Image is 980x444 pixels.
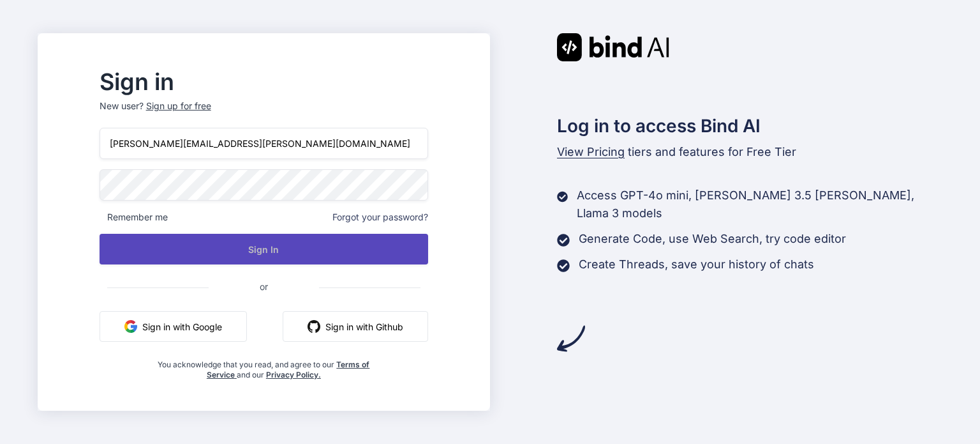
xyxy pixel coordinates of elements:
[209,271,319,302] span: or
[557,145,625,158] span: View Pricing
[577,187,942,222] p: Access GPT-4o mini, [PERSON_NAME] 3.5 [PERSON_NAME], Llama 3 models
[579,256,814,273] p: Create Threads, save your history of chats
[308,320,320,333] img: github
[579,230,846,248] p: Generate Code, use Web Search, try code editor
[557,143,942,161] p: tiers and features for Free Tier
[100,211,168,224] span: Remember me
[100,311,247,342] button: Sign in with Google
[154,352,374,380] div: You acknowledge that you read, and agree to our and our
[100,72,428,92] h2: Sign in
[207,360,370,379] a: Terms of Service
[557,112,942,139] h2: Log in to access Bind AI
[100,234,428,264] button: Sign In
[100,100,428,128] p: New user?
[557,325,585,353] img: arrow
[557,33,669,61] img: Bind AI logo
[332,211,428,224] span: Forgot your password?
[146,100,211,112] div: Sign up for free
[283,311,428,342] button: Sign in with Github
[100,128,428,159] input: Login or Email
[124,320,137,333] img: google
[266,370,321,379] a: Privacy Policy.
